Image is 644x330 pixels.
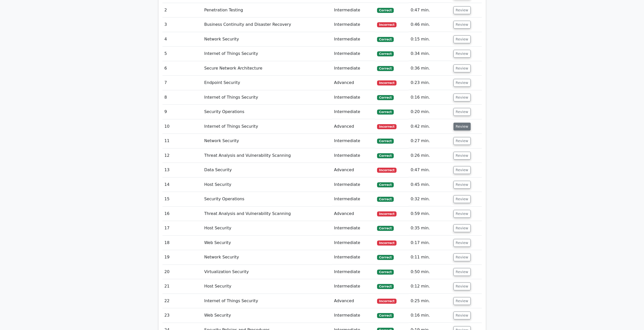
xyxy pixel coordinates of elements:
[453,239,471,247] button: Review
[409,47,451,61] td: 0:34 min.
[202,105,332,119] td: Security Operations
[377,22,397,27] span: Incorrect
[162,163,202,177] td: 13
[377,226,393,231] span: Correct
[409,163,451,177] td: 0:47 min.
[202,119,332,134] td: Internet of Things Security
[332,47,375,61] td: Intermediate
[377,80,397,85] span: Incorrect
[202,308,332,323] td: Web Security
[202,61,332,76] td: Secure Network Architecture
[453,6,471,14] button: Review
[162,192,202,206] td: 15
[202,192,332,206] td: Security Operations
[332,61,375,76] td: Intermediate
[332,105,375,119] td: Intermediate
[162,17,202,32] td: 3
[409,3,451,17] td: 0:47 min.
[162,236,202,250] td: 18
[332,308,375,323] td: Intermediate
[202,178,332,192] td: Host Security
[377,284,393,289] span: Correct
[162,76,202,90] td: 7
[377,153,393,158] span: Correct
[377,182,393,187] span: Correct
[202,148,332,163] td: Threat Analysis and Vulnerability Scanning
[377,139,393,144] span: Correct
[409,265,451,279] td: 0:50 min.
[162,3,202,17] td: 2
[409,17,451,32] td: 0:46 min.
[332,294,375,308] td: Advanced
[377,240,397,246] span: Incorrect
[377,299,397,304] span: Incorrect
[453,94,471,101] button: Review
[332,134,375,148] td: Intermediate
[453,137,471,145] button: Review
[202,236,332,250] td: Web Security
[377,66,393,71] span: Correct
[202,250,332,265] td: Network Security
[409,308,451,323] td: 0:16 min.
[409,134,451,148] td: 0:27 min.
[409,207,451,221] td: 0:59 min.
[202,3,332,17] td: Penetration Testing
[377,95,393,100] span: Correct
[202,90,332,105] td: Internet of Things Security
[409,294,451,308] td: 0:25 min.
[202,134,332,148] td: Network Security
[377,255,393,260] span: Correct
[162,148,202,163] td: 12
[162,250,202,265] td: 19
[202,221,332,235] td: Host Security
[453,312,471,319] button: Review
[377,51,393,56] span: Correct
[202,265,332,279] td: Virtualization Security
[377,124,397,129] span: Incorrect
[202,163,332,177] td: Data Security
[332,3,375,17] td: Intermediate
[453,224,471,232] button: Review
[409,279,451,294] td: 0:12 min.
[377,197,393,202] span: Correct
[332,221,375,235] td: Intermediate
[409,32,451,47] td: 0:15 min.
[409,119,451,134] td: 0:42 min.
[453,50,471,58] button: Review
[377,109,393,115] span: Correct
[332,76,375,90] td: Advanced
[162,119,202,134] td: 10
[162,105,202,119] td: 9
[162,221,202,235] td: 17
[162,32,202,47] td: 4
[162,294,202,308] td: 22
[453,123,471,130] button: Review
[453,21,471,29] button: Review
[162,61,202,76] td: 6
[453,64,471,72] button: Review
[409,192,451,206] td: 0:32 min.
[162,308,202,323] td: 23
[332,17,375,32] td: Intermediate
[409,221,451,235] td: 0:35 min.
[409,76,451,90] td: 0:23 min.
[453,282,471,290] button: Review
[332,279,375,294] td: Intermediate
[162,207,202,221] td: 16
[453,253,471,261] button: Review
[377,37,393,42] span: Correct
[202,294,332,308] td: Internet of Things Security
[377,270,393,275] span: Correct
[332,192,375,206] td: Intermediate
[162,265,202,279] td: 20
[377,211,397,216] span: Incorrect
[202,207,332,221] td: Threat Analysis and Vulnerability Scanning
[453,181,471,189] button: Review
[409,90,451,105] td: 0:16 min.
[453,35,471,43] button: Review
[377,8,393,13] span: Correct
[202,47,332,61] td: Internet of Things Security
[202,279,332,294] td: Host Security
[453,166,471,174] button: Review
[409,250,451,265] td: 0:11 min.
